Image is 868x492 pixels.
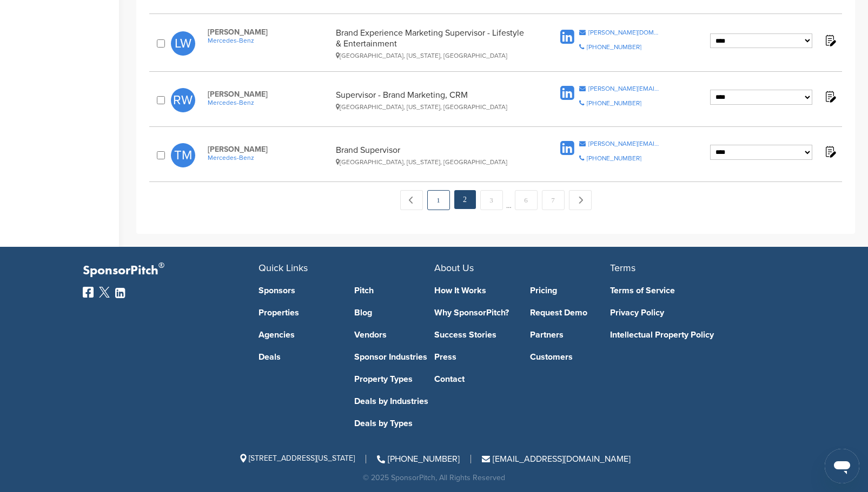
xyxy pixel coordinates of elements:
[336,28,528,59] div: Brand Experience Marketing Supervisor - Lifestyle & Entertainment
[480,190,503,210] a: 3
[427,190,450,210] a: 1
[434,375,514,383] a: Contact
[99,287,110,298] img: Twitter
[354,353,434,361] a: Sponsor Industries
[336,158,528,166] div: [GEOGRAPHIC_DATA], [US_STATE], [GEOGRAPHIC_DATA]
[208,28,330,37] span: [PERSON_NAME]
[354,331,434,339] a: Vendors
[610,286,770,295] a: Terms of Service
[515,190,538,210] a: 6
[434,331,514,339] a: Success Stories
[542,190,565,210] a: 7
[259,331,339,339] a: Agencies
[354,397,434,406] a: Deals by Industries
[354,286,434,295] a: Pitch
[530,286,610,295] a: Pricing
[208,37,330,44] a: Mercedes-Benz
[336,90,528,111] div: Supervisor - Brand Marketing, CRM
[259,262,308,274] span: Quick Links
[482,454,631,464] a: [EMAIL_ADDRESS][DOMAIN_NAME]
[454,190,476,209] em: 2
[610,262,635,274] span: Terms
[588,140,660,147] div: [PERSON_NAME][EMAIL_ADDRESS][PERSON_NAME][DOMAIN_NAME]
[83,287,94,298] img: Facebook
[208,90,330,99] span: [PERSON_NAME]
[171,143,195,167] span: TM
[83,474,786,482] div: © 2025 SponsorPitch, All Rights Reserved
[587,155,641,161] div: [PHONE_NUMBER]
[434,353,514,361] a: Press
[434,308,514,317] a: Why SponsorPitch?
[354,375,434,383] a: Property Types
[158,259,164,272] span: ®
[171,88,195,112] span: RW
[259,286,339,295] a: Sponsors
[336,145,528,166] div: Brand Supervisor
[823,90,837,103] img: Notes
[434,262,474,274] span: About Us
[823,33,837,47] img: Notes
[259,308,339,317] a: Properties
[208,145,330,154] span: [PERSON_NAME]
[336,103,528,111] div: [GEOGRAPHIC_DATA], [US_STATE], [GEOGRAPHIC_DATA]
[588,85,660,92] div: [PERSON_NAME][EMAIL_ADDRESS][PERSON_NAME][DOMAIN_NAME]
[610,308,770,317] a: Privacy Policy
[377,454,460,464] a: [PHONE_NUMBER]
[823,145,837,158] img: Notes
[208,99,330,106] a: Mercedes-Benz
[83,263,259,279] p: SponsorPitch
[587,44,641,50] div: [PHONE_NUMBER]
[588,29,660,36] div: [PERSON_NAME][DOMAIN_NAME][EMAIL_ADDRESS][PERSON_NAME][DOMAIN_NAME]
[238,454,355,463] span: [STREET_ADDRESS][US_STATE]
[336,52,528,59] div: [GEOGRAPHIC_DATA], [US_STATE], [GEOGRAPHIC_DATA]
[825,449,859,483] iframe: Button to launch messaging window
[171,31,195,56] span: LW
[434,286,514,295] a: How It Works
[259,353,339,361] a: Deals
[587,100,641,106] div: [PHONE_NUMBER]
[354,308,434,317] a: Blog
[569,190,592,210] a: Next →
[400,190,423,210] a: ← Previous
[530,308,610,317] a: Request Demo
[530,353,610,361] a: Customers
[610,331,770,339] a: Intellectual Property Policy
[354,419,434,428] a: Deals by Types
[530,331,610,339] a: Partners
[208,154,330,161] a: Mercedes-Benz
[506,190,512,210] span: …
